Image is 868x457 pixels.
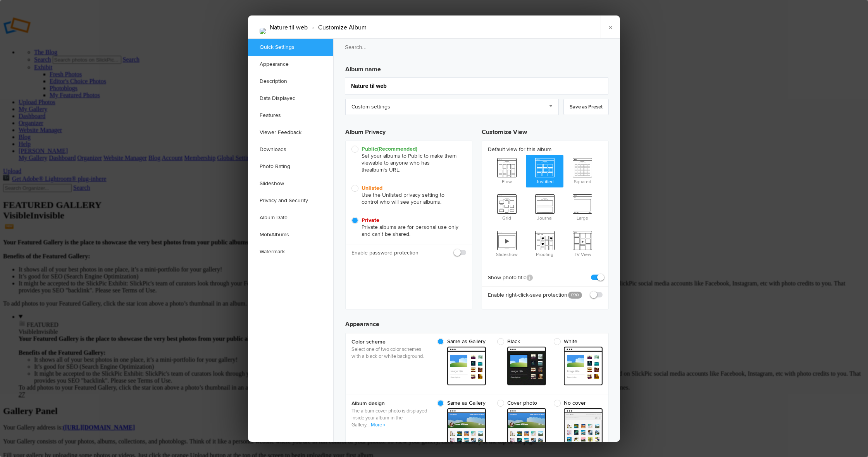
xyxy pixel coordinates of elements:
[497,400,542,407] span: Cover photo
[248,39,333,56] a: Quick Settings
[526,155,564,186] span: Justified
[248,124,333,141] a: Viewer Feedback
[248,56,333,73] a: Appearance
[568,292,582,299] a: PRO
[362,146,417,152] b: Public
[351,217,462,238] span: Private albums are for personal use only and can't be shared.
[308,21,367,34] li: Customize Album
[248,175,333,192] a: Slideshow
[437,338,486,345] span: Same as Gallery
[351,407,429,428] p: The album cover photo is displayed inside your album in the Gallery.
[563,155,601,186] span: Squared
[333,38,621,56] input: Search...
[488,291,562,299] b: Enable right-click-save protection
[554,338,599,345] span: White
[563,99,609,115] a: Save as Preset
[369,167,400,173] span: album's URL.
[371,422,386,428] a: More »
[367,422,371,428] span: ..
[351,400,429,407] b: Album design
[488,191,526,222] span: Grid
[554,400,599,407] span: No cover
[601,15,620,39] a: ×
[248,107,333,124] a: Features
[362,185,382,191] b: Unlisted
[248,141,333,158] a: Downloads
[345,62,609,74] h3: Album name
[526,191,564,222] span: Journal
[563,228,601,259] span: TV View
[351,185,462,206] span: Use the Unlisted privacy setting to control who will see your albums.
[351,346,429,360] p: Select one of two color schemes with a black or white background.
[447,408,486,447] span: cover From gallery - light
[507,408,546,447] span: cover From gallery - light
[248,209,333,226] a: Album Date
[248,226,333,243] a: MobiAlbums
[526,228,564,259] span: Proofing
[488,146,603,153] b: Default view for this album
[248,243,333,260] a: Watermark
[248,73,333,90] a: Description
[563,191,601,222] span: Large
[497,338,542,345] span: Black
[248,192,333,209] a: Privacy and Security
[488,274,533,282] b: Show photo title
[260,28,266,34] img: untitled-0408.jpg
[362,217,379,223] b: Private
[248,90,333,107] a: Data Displayed
[248,158,333,175] a: Photo Rating
[270,21,308,34] li: Nature til web
[488,155,526,186] span: Flow
[351,146,462,174] span: Set your albums to Public to make them viewable to anyone who has the
[345,121,472,141] h3: Album Privacy
[377,146,417,152] i: (Recommended)
[345,99,559,115] a: Custom settings
[488,228,526,259] span: Slideshow
[351,338,429,346] b: Color scheme
[351,249,418,257] b: Enable password protection
[345,313,609,329] h3: Appearance
[564,408,603,447] span: cover From gallery - light
[482,121,609,141] h3: Customize View
[437,400,486,407] span: Same as Gallery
